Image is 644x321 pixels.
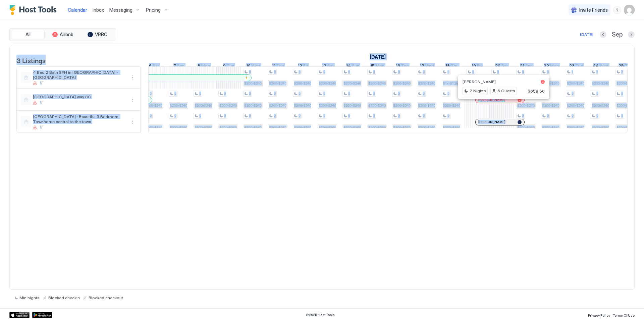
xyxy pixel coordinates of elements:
[274,114,276,118] span: 2
[219,103,237,108] span: $200-$240
[198,63,200,70] span: 8
[420,63,424,70] span: 17
[244,81,262,86] span: $200-$240
[320,62,335,71] a: September 13, 2025
[444,62,460,71] a: September 18, 2025
[227,63,234,70] span: Tue
[493,62,509,71] a: September 20, 2025
[274,70,276,74] span: 3
[274,92,276,96] span: 2
[470,62,483,71] a: September 19, 2025
[249,114,251,118] span: 2
[393,125,411,130] span: $300-$360
[150,92,152,96] span: 2
[19,295,40,300] span: Min nights
[517,103,535,108] span: $200-$240
[600,63,608,70] span: Wed
[568,62,585,71] a: September 23, 2025
[572,70,573,74] span: 7
[224,92,226,96] span: 2
[544,63,549,70] span: 22
[60,32,73,38] span: Airbnb
[592,103,609,108] span: $200-$240
[177,63,184,70] span: Sun
[93,7,104,13] span: Inbox
[323,92,325,96] span: 2
[128,73,136,82] button: More options
[373,92,375,96] span: 2
[518,62,534,71] a: September 21, 2025
[522,70,524,74] span: 3
[348,70,350,74] span: 3
[146,7,161,13] span: Pricing
[294,125,311,130] span: $300-$360
[396,63,400,70] span: 16
[472,70,474,74] span: 3
[294,103,311,108] span: $200-$240
[16,55,46,65] span: 3 Listings
[501,63,508,70] span: Sat
[9,312,30,318] a: App Store
[613,313,635,317] span: Terms Of Use
[296,62,310,71] a: September 12, 2025
[319,125,336,130] span: $300-$360
[128,118,136,126] div: menu
[269,103,286,108] span: $200-$240
[9,5,60,15] a: Host Tools Logo
[451,63,459,70] span: Thu
[246,63,251,70] span: 10
[343,125,361,130] span: $300-$360
[579,31,594,39] button: [DATE]
[624,5,635,15] div: User profile
[327,63,334,70] span: Sat
[298,63,302,70] span: 12
[173,63,176,70] span: 7
[612,31,623,39] span: Sep
[199,92,201,96] span: 2
[147,62,161,71] a: September 6, 2025
[68,6,87,13] a: Calendar
[343,103,361,108] span: $200-$240
[447,92,449,96] span: 2
[319,81,336,86] span: $200-$240
[600,31,606,38] button: Previous month
[244,125,262,130] span: $300-$360
[528,89,545,94] span: $659.50
[418,62,436,71] a: September 17, 2025
[572,92,574,96] span: 2
[613,6,621,14] div: menu
[567,125,584,130] span: $300-$360
[418,103,435,108] span: $200-$240
[398,114,400,118] span: 2
[170,125,187,130] span: $300-$360
[401,63,409,70] span: Tue
[621,114,623,118] span: 2
[443,81,458,86] span: $1k-$1.2k
[150,114,152,118] span: 2
[592,81,609,86] span: $200-$240
[368,125,386,130] span: $300-$360
[567,81,584,86] span: $200-$240
[128,96,136,104] div: menu
[542,125,559,130] span: $300-$360
[128,73,136,82] div: menu
[170,103,187,108] span: $200-$240
[89,295,123,300] span: Blocked checkout
[299,92,301,96] span: 2
[478,120,505,124] span: [PERSON_NAME]
[625,63,633,70] span: Thu
[593,63,599,70] span: 24
[596,92,598,96] span: 2
[344,62,361,71] a: September 14, 2025
[418,125,435,130] span: $300-$360
[596,114,598,118] span: 2
[596,70,598,74] span: 7
[249,92,251,96] span: 2
[33,114,125,124] span: [GEOGRAPHIC_DATA] · Beautiful 3 Bedroom Townhome central to the town
[576,63,583,70] span: Tue
[520,63,524,70] span: 21
[398,92,400,96] span: 2
[621,70,623,74] span: 7
[567,103,584,108] span: $200-$240
[93,6,104,13] a: Inbox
